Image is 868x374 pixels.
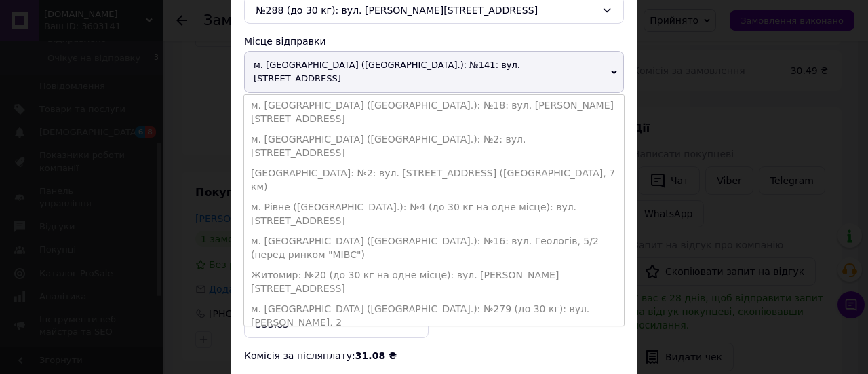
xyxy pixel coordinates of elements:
li: м. Рівне ([GEOGRAPHIC_DATA].): №4 (до 30 кг на одне місце): вул. [STREET_ADDRESS] [244,197,624,231]
li: м. [GEOGRAPHIC_DATA] ([GEOGRAPHIC_DATA].): №16: вул. Геологів, 5/2 (перед ринком "МІВС") [244,231,624,265]
span: Місце відправки [244,36,326,47]
li: [GEOGRAPHIC_DATA]: №2: вул. [STREET_ADDRESS] ([GEOGRAPHIC_DATA], 7 км) [244,163,624,197]
span: 31.08 ₴ [355,350,397,361]
li: м. [GEOGRAPHIC_DATA] ([GEOGRAPHIC_DATA].): №279 (до 30 кг): вул. [PERSON_NAME], 2 [244,299,624,333]
div: Комісія за післяплату: [244,349,624,362]
li: м. [GEOGRAPHIC_DATA] ([GEOGRAPHIC_DATA].): №18: вул. [PERSON_NAME][STREET_ADDRESS] [244,95,624,129]
li: Житомир: №20 (до 30 кг на одне місце): вул. [PERSON_NAME][STREET_ADDRESS] [244,265,624,299]
li: м. [GEOGRAPHIC_DATA] ([GEOGRAPHIC_DATA].): №2: вул. [STREET_ADDRESS] [244,129,624,163]
span: м. [GEOGRAPHIC_DATA] ([GEOGRAPHIC_DATA].): №141: вул. [STREET_ADDRESS] [244,51,624,93]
